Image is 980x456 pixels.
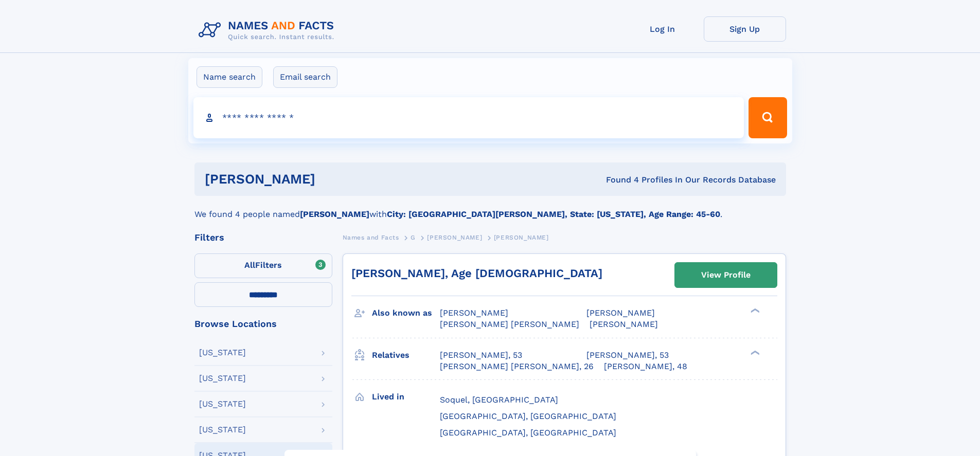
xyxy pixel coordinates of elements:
[194,253,332,278] label: Filters
[199,426,246,434] div: [US_STATE]
[244,260,255,270] span: All
[440,361,594,372] a: [PERSON_NAME] [PERSON_NAME], 26
[205,173,461,186] h1: [PERSON_NAME]
[300,209,369,219] b: [PERSON_NAME]
[586,350,669,361] a: [PERSON_NAME], 53
[675,263,777,287] a: View Profile
[440,411,616,421] span: [GEOGRAPHIC_DATA], [GEOGRAPHIC_DATA]
[748,307,760,314] div: ❯
[704,16,786,42] a: Sign Up
[440,428,616,437] span: [GEOGRAPHIC_DATA], [GEOGRAPHIC_DATA]
[427,231,482,244] a: [PERSON_NAME]
[387,209,720,219] b: City: [GEOGRAPHIC_DATA][PERSON_NAME], State: [US_STATE], Age Range: 45-60
[194,196,786,221] div: We found 4 people named with .
[440,395,558,405] span: Soquel, [GEOGRAPHIC_DATA]
[701,263,751,287] div: View Profile
[199,349,246,357] div: [US_STATE]
[194,319,332,329] div: Browse Locations
[440,308,508,318] span: [PERSON_NAME]
[372,304,440,322] h3: Also known as
[494,234,549,241] span: [PERSON_NAME]
[194,16,343,44] img: Logo Names and Facts
[440,350,522,361] a: [PERSON_NAME], 53
[586,308,655,318] span: [PERSON_NAME]
[411,234,416,241] span: G
[604,361,687,372] a: [PERSON_NAME], 48
[194,233,332,242] div: Filters
[273,66,337,88] label: Email search
[460,174,776,186] div: Found 4 Profiles In Our Records Database
[411,231,416,244] a: G
[193,97,744,138] input: search input
[343,231,399,244] a: Names and Facts
[197,66,262,88] label: Name search
[199,374,246,382] div: [US_STATE]
[621,16,704,42] a: Log In
[372,346,440,364] h3: Relatives
[590,319,658,329] span: [PERSON_NAME]
[440,319,579,329] span: [PERSON_NAME] [PERSON_NAME]
[748,349,760,356] div: ❯
[749,97,787,138] button: Search Button
[427,234,482,241] span: [PERSON_NAME]
[199,400,246,408] div: [US_STATE]
[372,388,440,406] h3: Lived in
[351,267,602,280] a: [PERSON_NAME], Age [DEMOGRAPHIC_DATA]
